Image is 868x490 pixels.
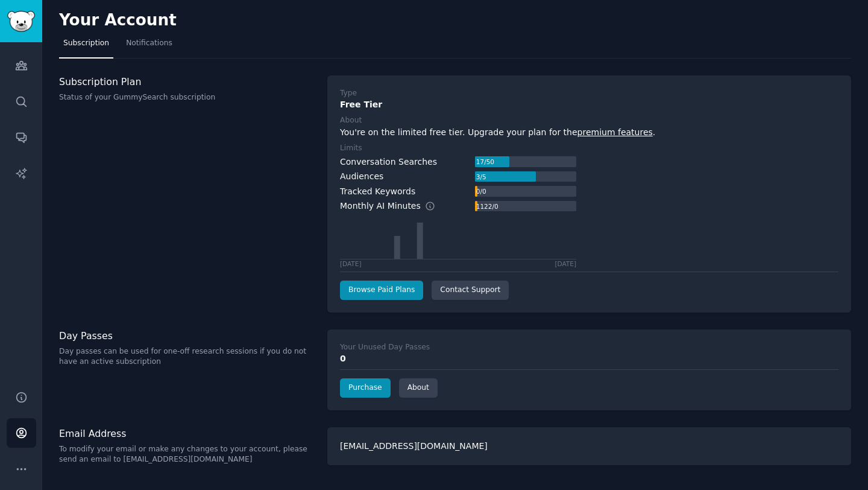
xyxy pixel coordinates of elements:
[475,156,495,167] div: 17 / 50
[340,88,357,99] div: Type
[577,127,653,137] a: premium features
[399,378,438,398] a: About
[475,171,487,182] div: 3 / 5
[340,126,838,139] div: You're on the limited free tier. Upgrade your plan for the .
[475,186,487,197] div: 0 / 0
[63,38,109,49] span: Subscription
[59,11,177,30] h2: Your Account
[126,38,172,49] span: Notifications
[59,75,315,88] h3: Subscription Plan
[340,156,437,168] div: Conversation Searches
[59,346,315,367] p: Day passes can be used for one-off research sessions if you do not have an active subscription
[7,11,35,32] img: GummySearch logo
[340,281,423,300] a: Browse Paid Plans
[340,143,362,154] div: Limits
[122,34,177,59] a: Notifications
[475,201,499,212] div: 1122 / 0
[340,98,838,111] div: Free Tier
[340,352,838,365] div: 0
[340,115,362,126] div: About
[59,34,113,59] a: Subscription
[340,170,383,183] div: Audiences
[555,259,576,268] div: [DATE]
[340,200,448,212] div: Monthly AI Minutes
[327,427,851,465] div: [EMAIL_ADDRESS][DOMAIN_NAME]
[59,427,315,440] h3: Email Address
[340,185,415,198] div: Tracked Keywords
[340,378,391,398] a: Purchase
[59,444,315,465] p: To modify your email or make any changes to your account, please send an email to [EMAIL_ADDRESS]...
[340,342,430,353] div: Your Unused Day Passes
[59,329,315,342] h3: Day Passes
[340,259,362,268] div: [DATE]
[432,281,509,300] a: Contact Support
[59,92,315,103] p: Status of your GummySearch subscription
